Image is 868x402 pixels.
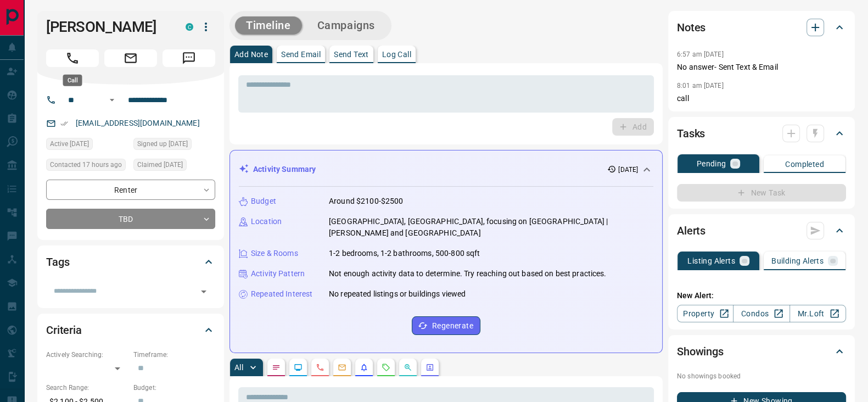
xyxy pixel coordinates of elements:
[281,51,321,58] p: Send Email
[46,209,215,229] div: TBD
[338,363,346,372] svg: Emails
[677,14,846,41] div: Notes
[251,288,312,300] p: Repeated Interest
[677,51,724,58] p: 6:57 am [DATE]
[789,305,846,322] a: Mr.Loft
[677,82,724,90] p: 8:01 am [DATE]
[46,249,215,275] div: Tags
[251,216,282,227] p: Location
[133,159,215,174] div: Mon Oct 13 2025
[137,159,183,170] span: Claimed [DATE]
[412,316,480,335] button: Regenerate
[186,23,193,31] div: condos.ca
[133,383,215,393] p: Budget:
[306,16,386,35] button: Campaigns
[63,75,82,86] div: Call
[382,51,411,58] p: Log Call
[677,19,705,36] h2: Notes
[272,363,281,372] svg: Notes
[294,363,303,372] svg: Lead Browsing Activity
[46,383,128,393] p: Search Range:
[251,268,305,280] p: Activity Pattern
[137,138,188,149] span: Signed up [DATE]
[329,196,403,207] p: Around $2100-$2500
[425,363,434,372] svg: Agent Actions
[46,350,128,360] p: Actively Searching:
[234,364,243,371] p: All
[677,305,733,322] a: Property
[46,317,215,343] div: Criteria
[105,93,119,107] button: Open
[76,119,200,127] a: [EMAIL_ADDRESS][DOMAIN_NAME]
[251,196,276,207] p: Budget
[329,268,607,280] p: Not enough activity data to determine. Try reaching out based on best practices.
[677,62,846,73] p: No answer- Sent Text & Email
[46,138,128,153] div: Mon Oct 13 2025
[251,248,298,259] p: Size & Rooms
[253,164,316,175] p: Activity Summary
[46,49,99,67] span: Call
[360,363,368,372] svg: Listing Alerts
[771,257,824,265] p: Building Alerts
[329,248,480,259] p: 1-2 bedrooms, 1-2 bathrooms, 500-800 sqft
[46,321,82,339] h2: Criteria
[316,363,324,372] svg: Calls
[677,222,705,239] h2: Alerts
[163,49,215,67] span: Message
[46,180,215,200] div: Renter
[733,305,789,322] a: Condos
[329,288,466,300] p: No repeated listings or buildings viewed
[50,159,122,170] span: Contacted 17 hours ago
[785,160,824,168] p: Completed
[697,160,726,168] p: Pending
[677,93,846,104] p: call
[687,257,735,265] p: Listing Alerts
[133,350,215,360] p: Timeframe:
[50,138,89,149] span: Active [DATE]
[334,51,369,58] p: Send Text
[677,343,724,360] h2: Showings
[677,120,846,147] div: Tasks
[677,125,705,142] h2: Tasks
[677,338,846,365] div: Showings
[382,363,390,372] svg: Requests
[46,159,128,174] div: Tue Oct 14 2025
[133,138,215,153] div: Sat Jul 05 2025
[235,16,302,35] button: Timeline
[239,159,653,180] div: Activity Summary[DATE]
[677,290,846,302] p: New Alert:
[46,18,169,36] h1: [PERSON_NAME]
[196,284,211,299] button: Open
[618,165,638,175] p: [DATE]
[677,371,846,381] p: No showings booked
[46,253,69,271] h2: Tags
[60,120,68,127] svg: Email Verified
[234,51,268,58] p: Add Note
[104,49,157,67] span: Email
[404,363,412,372] svg: Opportunities
[329,216,653,239] p: [GEOGRAPHIC_DATA], [GEOGRAPHIC_DATA], focusing on [GEOGRAPHIC_DATA] | [PERSON_NAME] and [GEOGRAPH...
[677,217,846,244] div: Alerts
